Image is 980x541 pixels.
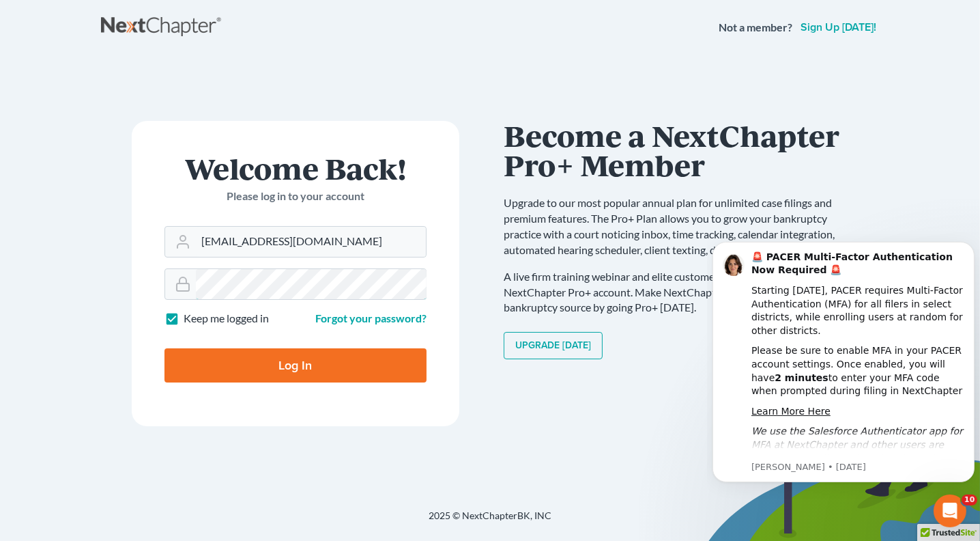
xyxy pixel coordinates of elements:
a: Upgrade [DATE] [504,332,603,359]
span: 10 [962,495,977,505]
p: Please log in to your account [164,189,427,204]
strong: Not a member? [719,20,792,36]
iframe: Intercom live chat [934,495,966,527]
input: Email Address [196,227,426,257]
a: Sign up [DATE]! [798,22,879,33]
p: A live firm training webinar and elite customer support is available to every NextChapter Pro+ ac... [504,269,865,316]
h1: Welcome Back! [164,154,427,183]
h1: Become a NextChapter Pro+ Member [504,121,865,179]
input: Log In [164,348,427,383]
p: Upgrade to our most popular annual plan for unlimited case filings and premium features. The Pro+... [504,195,865,258]
label: Keep me logged in [184,311,269,327]
a: Forgot your password? [315,311,427,324]
div: 2025 © NextChapterBK, INC [101,509,879,533]
iframe: Intercom notifications message [707,222,980,504]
